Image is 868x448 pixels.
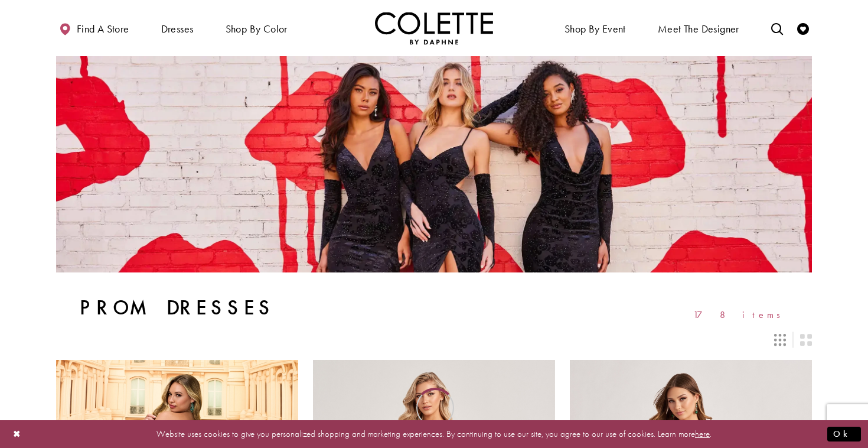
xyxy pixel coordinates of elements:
[226,23,288,35] span: Shop by color
[768,12,786,44] a: Toggle search
[562,12,629,44] span: Shop By Event
[7,424,27,444] button: Close Dialog
[161,23,194,35] span: Dresses
[693,310,788,320] span: 178 items
[695,428,710,440] a: here
[375,12,493,44] img: Colette by Daphne
[80,296,275,320] h1: Prom Dresses
[794,12,812,44] a: Check Wishlist
[56,12,132,44] a: Find a store
[49,327,819,353] div: Layout Controls
[375,12,493,44] a: Visit Home Page
[827,427,861,441] button: Submit Dialog
[800,334,812,346] span: Switch layout to 2 columns
[564,23,626,35] span: Shop By Event
[655,12,742,44] a: Meet the designer
[223,12,291,44] span: Shop by color
[158,12,197,44] span: Dresses
[774,334,786,346] span: Switch layout to 3 columns
[658,23,739,35] span: Meet the designer
[77,23,129,35] span: Find a store
[85,426,783,442] p: Website uses cookies to give you personalized shopping and marketing experiences. By continuing t...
